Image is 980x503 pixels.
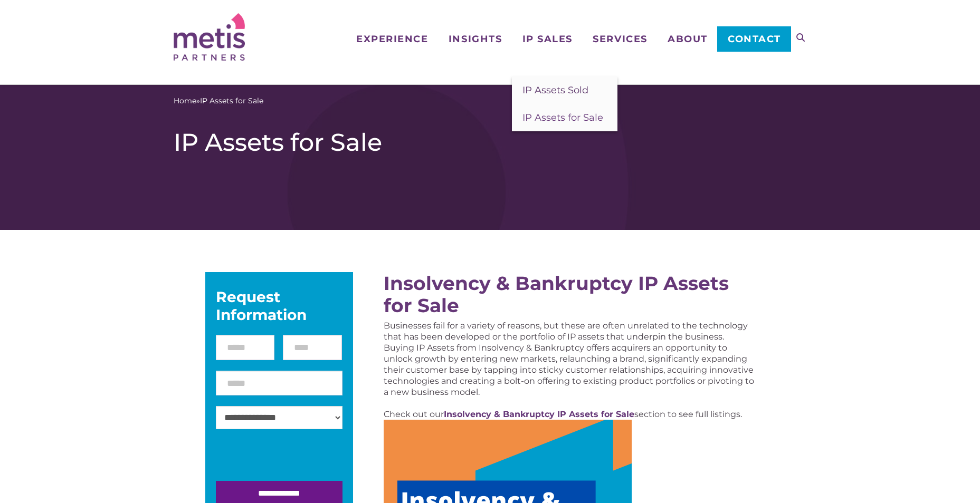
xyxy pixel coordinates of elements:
[384,320,755,398] p: Businesses fail for a variety of reasons, but these are often unrelated to the technology that ha...
[174,95,196,107] a: Home
[593,34,647,44] span: Services
[522,112,603,123] span: IP Assets for Sale
[512,76,617,104] a: IP Assets Sold
[356,34,428,44] span: Experience
[384,409,755,420] p: Check out our section to see full listings.
[522,84,588,96] span: IP Assets Sold
[512,104,617,131] a: IP Assets for Sale
[449,34,502,44] span: Insights
[174,13,245,61] img: Metis Partners
[174,128,807,157] h1: IP Assets for Sale
[444,409,634,419] a: Insolvency & Bankruptcy IP Assets for Sale
[522,34,573,44] span: IP Sales
[216,440,376,481] iframe: reCAPTCHA
[200,95,263,107] span: IP Assets for Sale
[728,34,781,44] span: Contact
[717,26,791,52] a: Contact
[174,95,263,107] span: »
[216,288,342,324] div: Request Information
[668,34,708,44] span: About
[384,272,729,317] a: Insolvency & Bankruptcy IP Assets for Sale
